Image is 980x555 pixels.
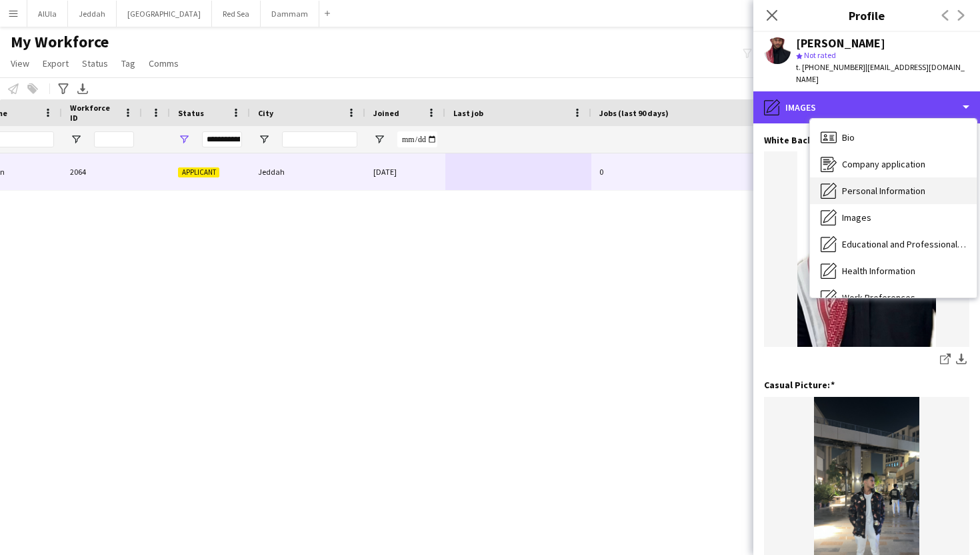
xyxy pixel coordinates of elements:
span: View [11,57,29,69]
app-action-btn: Export XLSX [75,81,91,97]
h3: Profile [753,7,980,24]
span: Company application [842,158,925,170]
div: Jeddah [250,153,365,190]
img: HEIF Image Medium.png [764,151,969,347]
button: Open Filter Menu [70,133,82,145]
a: Status [77,55,113,72]
span: Personal Information [842,185,925,197]
a: Tag [116,55,141,72]
span: t. [PHONE_NUMBER] [796,62,865,72]
span: Export [43,57,69,69]
span: Bio [842,131,855,143]
button: Red Sea [212,1,261,27]
span: Tag [121,57,135,69]
span: Last job [453,108,483,118]
span: Work Preferences [842,292,915,304]
span: Images [842,211,871,223]
span: City [258,108,273,118]
button: Open Filter Menu [258,133,270,145]
div: [PERSON_NAME] [796,37,885,49]
a: Export [37,55,74,72]
div: [DATE] [365,153,445,190]
input: Joined Filter Input [397,131,437,147]
a: Comms [143,55,184,72]
span: Status [178,108,204,118]
span: My Workforce [11,32,109,52]
button: AlUla [27,1,68,27]
span: | [EMAIL_ADDRESS][DOMAIN_NAME] [796,62,965,84]
div: Work Preferences [810,284,977,311]
div: Health Information [810,257,977,284]
span: Workforce ID [70,103,118,123]
button: [GEOGRAPHIC_DATA] [117,1,212,27]
div: Personal Information [810,177,977,204]
h3: White Background Picture [764,134,885,146]
a: View [5,55,35,72]
input: Workforce ID Filter Input [94,131,134,147]
app-action-btn: Advanced filters [55,81,71,97]
div: 2064 [62,153,142,190]
span: Educational and Professional Background [842,238,966,250]
div: Images [753,91,980,123]
input: City Filter Input [282,131,357,147]
button: Jeddah [68,1,117,27]
span: Health Information [842,265,915,277]
button: Dammam [261,1,319,27]
h3: Casual Picture: [764,379,835,391]
div: Bio [810,124,977,151]
span: Joined [373,108,399,118]
button: Open Filter Menu [373,133,385,145]
div: Educational and Professional Background [810,231,977,257]
span: Status [82,57,108,69]
span: Jobs (last 90 days) [599,108,669,118]
div: Company application [810,151,977,177]
div: Images [810,204,977,231]
div: 0 [591,153,769,190]
button: Open Filter Menu [178,133,190,145]
span: Applicant [178,167,219,177]
span: Comms [149,57,179,69]
span: Not rated [804,50,836,60]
